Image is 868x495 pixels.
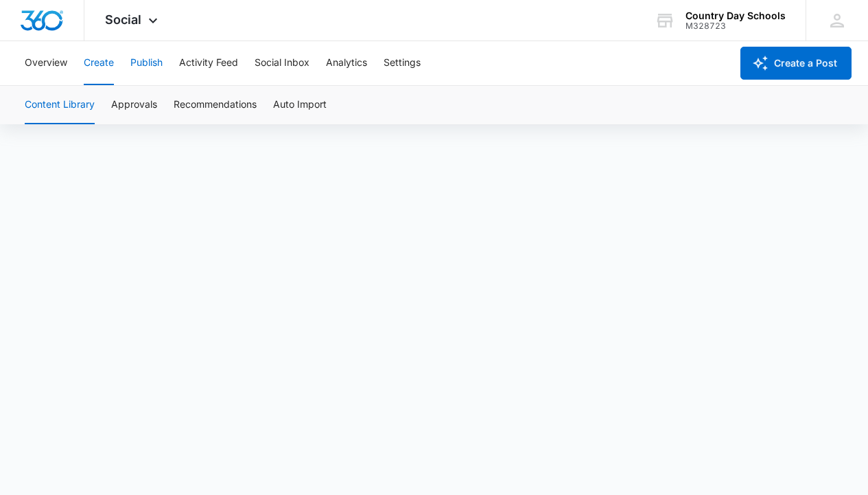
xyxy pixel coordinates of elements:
[255,41,309,85] button: Social Inbox
[111,86,157,124] button: Approvals
[326,41,367,85] button: Analytics
[174,86,257,124] button: Recommendations
[130,41,163,85] button: Publish
[685,21,786,31] div: account id
[384,41,421,85] button: Settings
[25,41,67,85] button: Overview
[740,47,852,80] button: Create a Post
[685,10,786,21] div: account name
[179,41,238,85] button: Activity Feed
[105,12,141,27] span: Social
[25,86,95,124] button: Content Library
[84,41,114,85] button: Create
[273,86,327,124] button: Auto Import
